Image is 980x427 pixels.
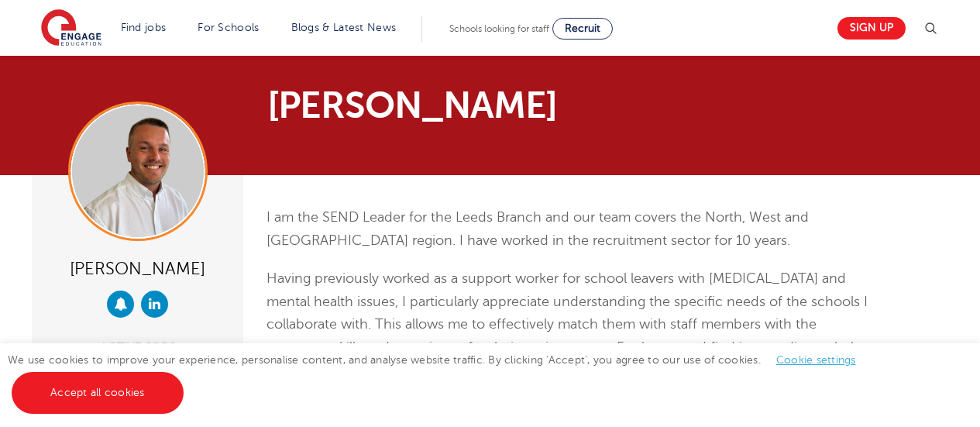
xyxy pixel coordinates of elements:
a: Blogs & Latest News [291,22,397,33]
img: Engage Education [41,9,101,48]
a: Sign up [837,17,906,40]
a: Recruit [552,18,613,40]
span: We use cookies to improve your experience, personalise content, and analyse website traffic. By c... [8,354,872,398]
span: Recruit [565,22,600,34]
a: Find jobs [121,22,167,33]
a: Cookie settings [776,354,856,366]
div: [PERSON_NAME] [43,253,232,283]
h1: [PERSON_NAME] [267,87,635,124]
a: For Schools [198,22,259,33]
div: ACTIVE JOBS [43,342,232,354]
span: Schools looking for staff [449,23,549,34]
p: I am the SEND Leader for the Leeds Branch and our team covers the North, West and [GEOGRAPHIC_DAT... [266,206,870,252]
a: Accept all cookies [12,372,184,414]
